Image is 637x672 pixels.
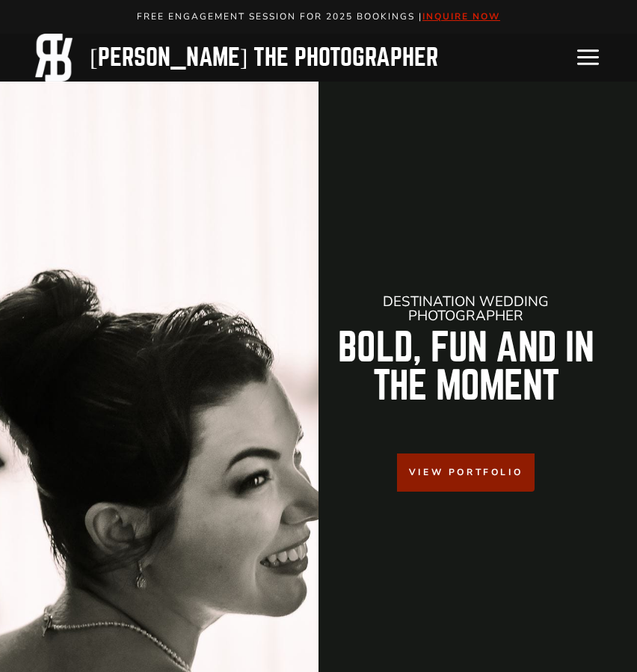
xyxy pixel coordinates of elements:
span: View Portfolio [409,465,523,480]
a: inquire now [422,10,500,22]
h1: Destination Wedding Photographer [330,295,601,323]
p: Free engagement session for 2025 Bookings | [16,9,621,25]
h2: Bold, Fun And in the Moment [330,329,601,406]
a: [PERSON_NAME] the Photographer [30,34,438,82]
button: Open menu [568,40,607,75]
div: [PERSON_NAME] the Photographer [90,43,438,72]
img: Image of a blank white background suitable for graphic design or presentation purposes. [30,34,78,82]
a: View Portfolio [397,453,535,492]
